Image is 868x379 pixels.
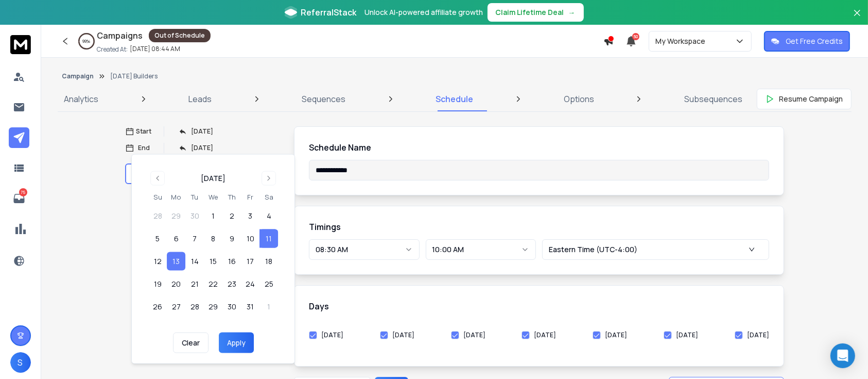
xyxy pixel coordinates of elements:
p: Options [564,93,594,105]
span: 50 [632,33,639,40]
h1: Timings [309,221,769,233]
label: [DATE] [676,331,698,339]
button: 4 [259,207,278,225]
button: 19 [148,275,167,293]
button: 21 [185,275,204,293]
button: 25 [259,275,278,293]
p: [DATE] Builders [110,72,158,80]
button: 28 [185,298,204,316]
label: [DATE] [747,331,769,339]
p: Subsequences [684,93,742,105]
button: S [10,352,31,373]
a: Sequences [296,87,352,111]
p: End [138,144,150,152]
button: 26 [148,298,167,316]
th: Thursday [222,192,241,203]
th: Friday [241,192,259,203]
p: Unlock AI-powered affiliate growth [365,7,483,18]
h1: Days [309,300,769,312]
button: 12 [148,252,167,271]
button: 16 [222,252,241,271]
th: Saturday [259,192,278,203]
label: [DATE] [534,331,556,339]
button: Add Schedule [125,194,290,215]
button: 10:00 AM [426,239,536,260]
button: 13 [167,252,185,271]
th: Sunday [148,192,167,203]
button: Claim Lifetime Deal→ [488,3,584,22]
button: 27 [167,298,185,316]
button: Clear [173,333,209,353]
button: 29 [204,298,222,316]
p: Sequences [302,93,345,105]
button: 24 [241,275,259,293]
label: [DATE] [463,331,485,339]
button: 7 [185,229,204,248]
button: 18 [259,252,278,271]
button: Resume Campaign [757,89,852,109]
button: 08:30 AM [309,239,420,260]
button: 2 [222,207,241,225]
button: 30 [185,207,204,225]
button: 11 [259,229,278,248]
button: 30 [222,298,241,316]
button: Campaign [62,72,94,80]
p: [DATE] 08:44 AM [130,45,180,53]
p: Leads [188,93,212,105]
button: 10 [241,229,259,248]
button: 28 [148,207,167,225]
p: Created At: [97,45,128,54]
button: 9 [222,229,241,248]
span: ReferralStack [301,6,357,19]
a: Analytics [58,87,105,111]
button: 1 [259,298,278,316]
th: Tuesday [185,192,204,203]
button: 23 [222,275,241,293]
label: [DATE] [605,331,627,339]
p: [DATE] [191,144,213,152]
div: Out of Schedule [149,29,211,42]
div: [DATE] [201,173,225,184]
p: Start [136,127,152,136]
p: Schedule [436,93,474,105]
button: Go to previous month [150,171,165,186]
p: [DATE] [191,127,213,136]
button: Close banner [850,6,864,31]
a: Schedule [430,87,480,111]
label: [DATE] [392,331,414,339]
button: Apply [219,333,254,353]
button: Get Free Credits [764,31,850,52]
h1: Schedule Name [309,141,769,154]
p: My Workspace [655,36,709,46]
a: Leads [182,87,218,111]
h1: Campaigns [97,29,143,42]
div: Open Intercom Messenger [830,343,855,368]
button: 22 [204,275,222,293]
a: Subsequences [678,87,749,111]
button: 3 [241,207,259,225]
p: Get Free Credits [786,36,843,46]
th: Monday [167,192,185,203]
button: 20 [167,275,185,293]
button: 1 [204,207,222,225]
button: 15 [204,252,222,271]
th: Wednesday [204,192,222,203]
p: Eastern Time (UTC-4:00) [549,244,641,255]
button: 5 [148,229,167,248]
a: 75 [9,188,29,209]
p: 75 [19,188,27,196]
p: Analytics [64,93,98,105]
a: Options [558,87,600,111]
button: 8 [204,229,222,248]
button: 6 [167,229,185,248]
button: Go to next month [262,171,276,186]
button: 29 [167,207,185,225]
button: 14 [185,252,204,271]
button: 31 [241,298,259,316]
p: 99 % [83,38,91,44]
button: 17 [241,252,259,271]
label: [DATE] [321,331,343,339]
span: → [568,7,576,18]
